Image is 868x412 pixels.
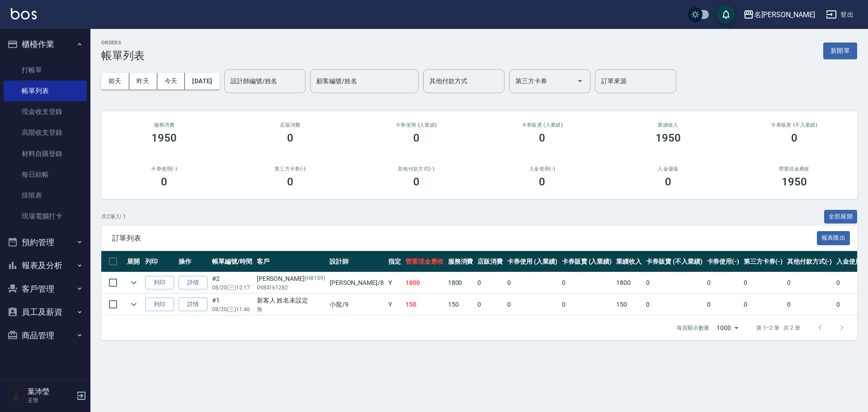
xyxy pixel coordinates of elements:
button: 預約管理 [4,231,87,254]
th: 操作 [176,251,210,272]
td: 1800 [446,272,476,294]
h3: 0 [539,175,545,188]
th: 卡券販賣 (不入業績) [644,251,704,272]
button: 列印 [145,298,174,312]
div: 新客人 姓名未設定 [257,296,325,305]
a: 現金收支登錄 [4,101,87,122]
img: Person [7,387,25,405]
p: 主管 [28,396,74,404]
h3: 0 [413,175,420,188]
h3: 0 [791,132,797,144]
button: 報表及分析 [4,254,87,277]
td: Y [386,294,403,315]
td: #2 [210,272,255,294]
p: 每頁顯示數量 [677,324,709,332]
td: 0 [785,294,835,315]
th: 列印 [143,251,176,272]
div: 名[PERSON_NAME] [754,9,815,20]
button: Open [573,74,587,88]
button: 櫃檯作業 [4,33,87,56]
a: 打帳單 [4,60,87,81]
th: 展開 [125,251,143,272]
h2: 入金使用(-) [490,166,594,172]
td: 150 [614,294,644,315]
td: 1800 [403,272,446,294]
td: Y [386,272,403,294]
td: 0 [475,294,505,315]
h2: 卡券使用(-) [112,166,217,172]
td: 150 [446,294,476,315]
h3: 0 [287,175,293,188]
button: 全部展開 [824,210,858,224]
h2: 入金儲值 [616,166,721,172]
td: #1 [210,294,255,315]
th: 其他付款方式(-) [785,251,835,272]
td: 0 [741,294,785,315]
h2: 業績收入 [616,122,721,128]
th: 設計師 [327,251,386,272]
td: 0 [705,294,742,315]
a: 詳情 [179,276,208,290]
button: 員工及薪資 [4,300,87,324]
th: 服務消費 [446,251,476,272]
th: 業績收入 [614,251,644,272]
h2: 店販消費 [238,122,343,128]
th: 卡券販賣 (入業績) [560,251,614,272]
div: 1000 [713,316,742,340]
img: Logo [11,8,37,19]
h3: 服務消費 [112,122,217,128]
h3: 0 [287,132,293,144]
td: 0 [560,272,614,294]
button: save [717,5,735,24]
a: 帳單列表 [4,81,87,101]
button: 列印 [145,276,174,290]
td: 0 [644,294,704,315]
a: 每日結帳 [4,164,87,185]
td: 0 [785,272,835,294]
th: 帳單編號/時間 [210,251,255,272]
h3: 0 [161,175,167,188]
a: 材料自購登錄 [4,143,87,164]
button: expand row [127,298,141,311]
button: 前天 [101,73,129,90]
h2: 營業現金應收 [742,166,846,172]
h2: 卡券販賣 (不入業績) [742,122,846,128]
button: 名[PERSON_NAME] [740,5,819,24]
div: [PERSON_NAME] [257,274,325,284]
a: 新開單 [823,46,857,55]
h3: 0 [539,132,545,144]
td: 0 [741,272,785,294]
p: 第 1–2 筆 共 2 筆 [756,324,800,332]
button: 昨天 [129,73,157,90]
p: 08/20 (三) 12:17 [212,284,252,292]
h2: 第三方卡券(-) [238,166,343,172]
td: 1800 [614,272,644,294]
td: 150 [403,294,446,315]
th: 客戶 [255,251,327,272]
p: 共 2 筆, 1 / 1 [101,213,126,221]
h3: 帳單列表 [101,49,145,62]
button: 登出 [822,6,857,23]
h2: 卡券使用 (入業績) [364,122,468,128]
button: expand row [127,276,141,289]
th: 營業現金應收 [403,251,446,272]
a: 現場電腦打卡 [4,206,87,227]
td: 0 [505,272,560,294]
td: 0 [475,272,505,294]
td: 小龍 /9 [327,294,386,315]
p: 無 [257,305,325,313]
button: [DATE] [185,73,219,90]
a: 詳情 [179,298,208,312]
p: (H8159) [305,274,325,284]
th: 店販消費 [475,251,505,272]
a: 排班表 [4,185,87,206]
span: 訂單列表 [112,234,817,243]
button: 新開單 [823,43,857,59]
th: 第三方卡券(-) [741,251,785,272]
button: 客戶管理 [4,277,87,301]
td: 0 [560,294,614,315]
p: 08/20 (三) 11:46 [212,305,252,313]
button: 商品管理 [4,324,87,347]
th: 指定 [386,251,403,272]
a: 報表匯出 [817,233,850,242]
